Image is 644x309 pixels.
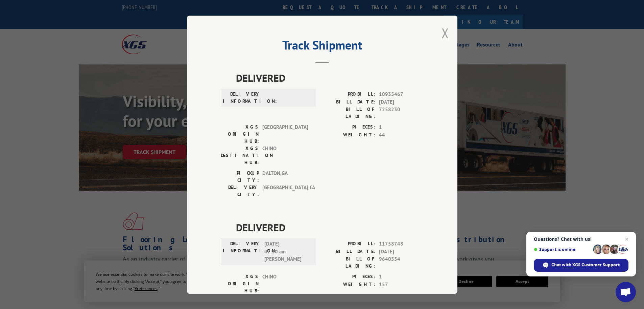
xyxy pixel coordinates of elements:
label: BILL DATE: [322,98,376,106]
label: PROBILL: [322,91,376,98]
span: 1 [379,273,424,281]
label: PIECES: [322,123,376,131]
span: DELIVERED [236,70,424,85]
span: 9640554 [379,255,424,270]
label: DELIVERY INFORMATION: [223,240,261,263]
span: Chat with XGS Customer Support [551,262,620,268]
label: DELIVERY INFORMATION: [223,91,261,105]
span: DELIVERED [236,220,424,235]
label: XGS DESTINATION HUB: [221,145,259,166]
span: Questions? Chat with us! [534,236,628,242]
span: [GEOGRAPHIC_DATA] , CA [262,184,308,198]
span: [DATE] 07:30 am [PERSON_NAME] [264,240,310,263]
span: Support is online [534,247,591,252]
span: CHINO [262,273,308,294]
label: XGS ORIGIN HUB: [221,123,259,145]
span: Close chat [623,235,631,243]
label: BILL OF LADING: [322,255,376,270]
span: 157 [379,281,424,288]
h2: Track Shipment [221,40,424,53]
span: 10935467 [379,91,424,98]
label: PICKUP CITY: [221,170,259,184]
span: DALTON , GA [262,170,308,184]
span: 7258230 [379,106,424,120]
label: PROBILL: [322,240,376,248]
span: 1 [379,123,424,131]
span: 11758748 [379,240,424,248]
span: [GEOGRAPHIC_DATA] [262,123,308,145]
label: BILL DATE: [322,248,376,255]
span: 44 [379,131,424,139]
button: Close modal [442,24,449,42]
label: XGS ORIGIN HUB: [221,273,259,294]
span: [DATE] [379,248,424,255]
label: WEIGHT: [322,281,376,288]
label: PIECES: [322,273,376,281]
div: Open chat [616,282,636,302]
span: CHINO [262,145,308,166]
label: BILL OF LADING: [322,106,376,120]
span: [DATE] [379,98,424,106]
div: Chat with XGS Customer Support [534,259,628,272]
label: WEIGHT: [322,131,376,139]
label: DELIVERY CITY: [221,184,259,198]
